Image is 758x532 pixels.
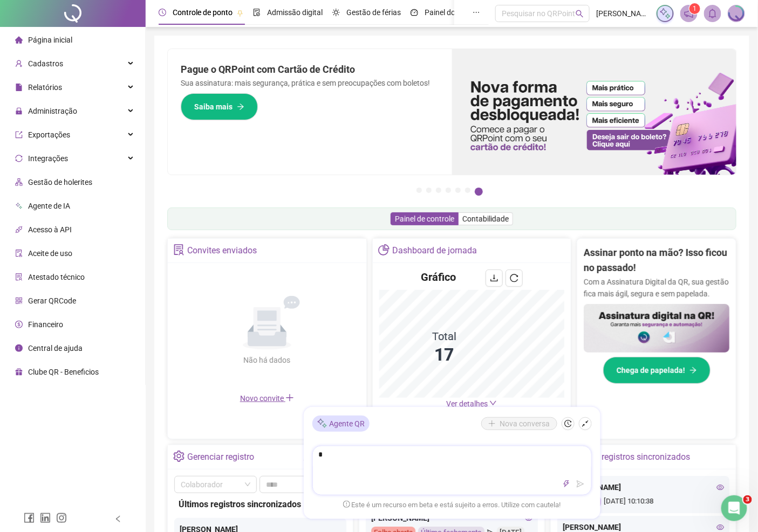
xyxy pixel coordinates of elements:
[563,496,724,508] div: [DATE] 10:10:38
[15,60,23,67] span: user-add
[285,393,294,402] span: plus
[114,515,122,523] span: left
[411,9,418,16] span: dashboard
[560,478,573,490] button: thunderbolt
[15,155,23,162] span: sync
[217,354,317,366] div: Não há dados
[574,478,587,490] button: send
[267,8,323,17] span: Admissão digital
[312,416,370,432] div: Agente QR
[596,8,650,19] span: [PERSON_NAME] - QRPOINT
[446,188,451,193] button: 4
[446,399,497,408] a: Ver detalhes down
[392,241,477,260] div: Dashboard de jornada
[28,249,72,258] span: Aceite de uso
[446,399,488,408] span: Ver detalhes
[455,188,461,193] button: 5
[689,3,700,14] sup: 1
[15,297,23,305] span: qrcode
[15,36,23,44] span: home
[481,417,557,430] button: Nova conversa
[584,304,729,353] img: banner%2F02c71560-61a6-44d4-94b9-c8ab97240462.png
[181,77,439,89] p: Sua assinatura: mais segurança, prática e sem preocupações com boletos!
[416,188,422,193] button: 1
[343,501,350,508] span: exclamation-circle
[721,495,747,521] iframe: Intercom live chat
[28,59,63,68] span: Cadastros
[15,226,23,233] span: api
[24,513,35,523] span: facebook
[28,202,70,210] span: Agente de IA
[425,8,467,17] span: Painel do DP
[187,241,257,260] div: Convites enviados
[15,273,23,281] span: solution
[475,188,483,196] button: 7
[173,451,185,462] span: setting
[563,480,570,488] span: thunderbolt
[570,448,690,466] div: Últimos registros sincronizados
[15,107,23,115] span: lock
[28,130,70,139] span: Exportações
[473,9,480,16] span: ellipsis
[452,49,736,175] img: banner%2F096dab35-e1a4-4d07-87c2-cf089f3812bf.png
[378,244,390,255] span: pie-chart
[490,274,498,282] span: download
[582,420,589,427] span: shrink
[15,250,23,257] span: audit
[15,84,23,91] span: file
[489,399,497,407] span: down
[240,394,294,403] span: Novo convite
[15,368,23,376] span: gift
[426,188,432,193] button: 2
[28,296,76,305] span: Gerar QRCode
[187,448,254,466] div: Gerenciar registro
[28,178,92,186] span: Gestão de holerites
[28,36,72,44] span: Página inicial
[28,107,77,115] span: Administração
[716,523,724,531] span: eye
[56,513,67,523] span: instagram
[510,274,518,282] span: reload
[584,245,729,276] h2: Assinar ponto na mão? Isso ficou no passado!
[564,420,572,427] span: history
[693,5,697,12] span: 1
[346,8,401,17] span: Gestão de férias
[194,101,233,113] span: Saiba mais
[603,357,711,384] button: Chega de papelada!
[28,320,63,329] span: Financeiro
[28,83,62,92] span: Relatórios
[237,10,243,16] span: pushpin
[15,321,23,328] span: dollar
[659,8,671,19] img: sparkle-icon.fc2bf0ac1784a2077858766a79e2daf3.svg
[28,273,85,281] span: Atestado técnico
[28,225,72,234] span: Acesso à API
[179,498,342,511] div: Últimos registros sincronizados
[28,368,99,376] span: Clube QR - Beneficios
[584,276,729,300] p: Com a Assinatura Digital da QR, sua gestão fica mais ágil, segura e sem papelada.
[343,500,561,510] span: Este é um recurso em beta e está sujeito a erros. Utilize com cautela!
[689,367,697,374] span: arrow-right
[728,5,745,22] img: 1
[15,344,23,352] span: info-circle
[173,8,233,17] span: Controle de ponto
[159,9,166,16] span: clock-circle
[421,270,456,285] h4: Gráfico
[743,495,752,504] span: 3
[465,188,470,193] button: 6
[332,9,340,16] span: sun
[173,244,185,255] span: solution
[563,481,724,493] div: [PERSON_NAME]
[436,188,441,193] button: 3
[28,154,68,163] span: Integrações
[617,364,685,376] span: Chega de papelada!
[28,344,83,353] span: Central de ajuda
[462,215,509,223] span: Contabilidade
[716,483,724,491] span: eye
[576,10,584,18] span: search
[684,9,694,18] span: notification
[15,131,23,139] span: export
[181,93,258,120] button: Saiba mais
[40,513,51,523] span: linkedin
[708,9,718,18] span: bell
[317,418,327,429] img: sparkle-icon.fc2bf0ac1784a2077858766a79e2daf3.svg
